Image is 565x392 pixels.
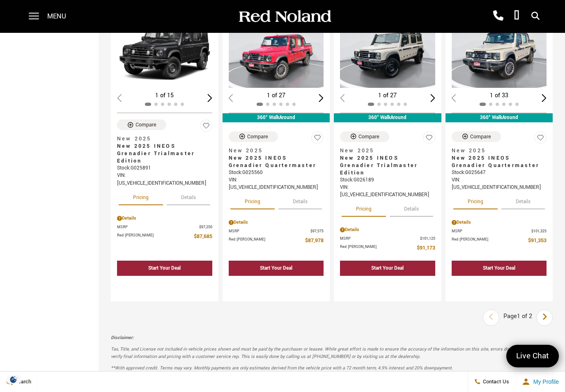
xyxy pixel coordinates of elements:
div: VIN: [US_VEHICLE_IDENTIFICATION_NUMBER] [117,172,212,187]
a: MSRP $101,125 [340,236,435,242]
a: New 2025New 2025 INEOS Grenadier Trialmaster Edition [340,147,435,177]
div: Pricing Details - New 2025 INEOS Grenadier Trialmaster Edition With Navigation & 4WD [117,215,212,222]
span: $91,173 [417,244,435,252]
div: Compare [136,121,156,128]
div: Start Your Deal [483,265,515,272]
div: 360° WalkAround [223,113,330,122]
p: **With approved credit. Terms may vary. Monthly payments are only estimates derived from the vehi... [111,364,553,372]
span: $91,353 [528,236,547,245]
button: pricing tab [342,199,386,217]
a: MSRP $97,250 [117,224,212,230]
div: Start Your Deal [229,261,324,276]
button: Open user profile menu [516,371,565,392]
img: 2025 INEOS Grenadier Quartermaster 1 [229,16,324,88]
button: details tab [167,187,210,205]
div: VIN: [US_VEHICLE_IDENTIFICATION_NUMBER] [340,184,435,199]
div: VIN: [US_VEHICLE_IDENTIFICATION_NUMBER] [229,177,324,191]
div: 1 of 15 [117,91,212,100]
button: pricing tab [119,187,163,205]
span: $97,250 [199,224,212,230]
div: Compare [247,133,268,140]
img: Opt-Out Icon [4,375,23,384]
div: VIN: [US_VEHICLE_IDENTIFICATION_NUMBER] [452,177,547,191]
span: New 2025 INEOS Grenadier Quartermaster [452,154,541,169]
div: 360° WalkAround [334,113,441,122]
span: MSRP [229,228,311,234]
div: undefined - New 2025 INEOS Grenadier Quartermaster With Navigation & 4WD [452,278,547,293]
span: Contact Us [481,378,509,385]
strong: Disclaimer: [111,335,134,341]
a: Red [PERSON_NAME] $87,685 [117,232,212,241]
div: 1 / 2 [452,16,547,88]
div: Next slide [430,94,435,102]
span: New 2025 INEOS Grenadier Trialmaster Edition [117,142,206,165]
span: New 2025 INEOS Grenadier Trialmaster Edition [340,154,429,177]
span: Red [PERSON_NAME] [229,236,305,245]
span: $87,685 [194,232,212,241]
button: Save Vehicle [200,119,212,135]
button: Compare Vehicle [229,131,278,142]
div: Next slide [319,94,324,102]
div: 360° WalkAround [446,113,553,122]
div: undefined - New 2025 INEOS Grenadier Trialmaster Edition With Navigation & 4WD [340,278,435,293]
div: Start Your Deal [340,261,435,276]
span: Red [PERSON_NAME] [340,244,417,252]
a: Live Chat [506,345,559,367]
div: Stock : G025560 [229,169,324,177]
a: MSRP $97,575 [229,228,324,234]
div: 1 / 2 [117,16,212,88]
a: New 2025New 2025 INEOS Grenadier Quartermaster [452,147,547,169]
span: New 2025 INEOS Grenadier Quartermaster [229,154,318,169]
button: pricing tab [230,191,275,209]
div: 1 / 2 [340,16,435,88]
div: Stock : G025647 [452,169,547,177]
span: $87,978 [305,236,324,245]
button: details tab [390,199,433,217]
div: Pricing Details - New 2025 INEOS Grenadier Quartermaster With Navigation & 4WD [229,219,324,226]
a: MSRP $101,325 [452,228,547,234]
span: My Profile [530,378,559,385]
div: Start Your Deal [452,261,547,276]
div: Start Your Deal [371,265,404,272]
span: New 2025 [452,147,541,154]
img: 2025 INEOS Grenadier Trialmaster Edition 1 [340,16,435,88]
div: 1 of 27 [229,91,324,100]
a: Red [PERSON_NAME] $91,353 [452,236,547,245]
div: Compare [358,133,379,140]
div: Compare [470,133,491,140]
div: 1 of 27 [340,91,435,100]
div: Start Your Deal [260,265,292,272]
img: Red Noland Auto Group [237,9,332,24]
div: Pricing Details - New 2025 INEOS Grenadier Quartermaster With Navigation & 4WD [452,219,547,226]
button: Compare Vehicle [117,119,166,130]
div: Page 1 of 2 [499,309,536,326]
div: Next slide [207,94,212,102]
button: details tab [501,191,545,209]
img: 2025 INEOS Grenadier Trialmaster Edition 1 [117,16,212,88]
span: MSRP [340,236,420,242]
div: Stock : G025891 [117,165,212,172]
div: Start Your Deal [117,261,212,276]
a: next page [536,310,554,325]
span: MSRP [117,224,199,230]
span: Red [PERSON_NAME] [452,236,528,245]
button: Compare Vehicle [340,131,389,142]
a: New 2025New 2025 INEOS Grenadier Trialmaster Edition [117,135,212,165]
span: $101,125 [420,236,435,242]
div: Start Your Deal [148,265,181,272]
div: Pricing Details - New 2025 INEOS Grenadier Trialmaster Edition With Navigation & 4WD [340,226,435,234]
span: New 2025 [340,147,429,154]
span: MSRP [452,228,532,234]
div: Stock : G026189 [340,177,435,184]
button: Compare Vehicle [452,131,501,142]
p: Tax, Title, and License not included in vehicle prices shown and must be paid by the purchaser or... [111,346,553,360]
span: Red [PERSON_NAME] [117,232,194,241]
span: $101,325 [531,228,547,234]
section: Click to Open Cookie Consent Modal [4,375,23,384]
a: New 2025New 2025 INEOS Grenadier Quartermaster [229,147,324,169]
span: Live Chat [512,351,553,362]
button: details tab [278,191,322,209]
img: 2025 INEOS Grenadier Quartermaster 1 [452,16,547,88]
button: Save Vehicle [534,131,547,147]
div: Next slide [542,94,547,102]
